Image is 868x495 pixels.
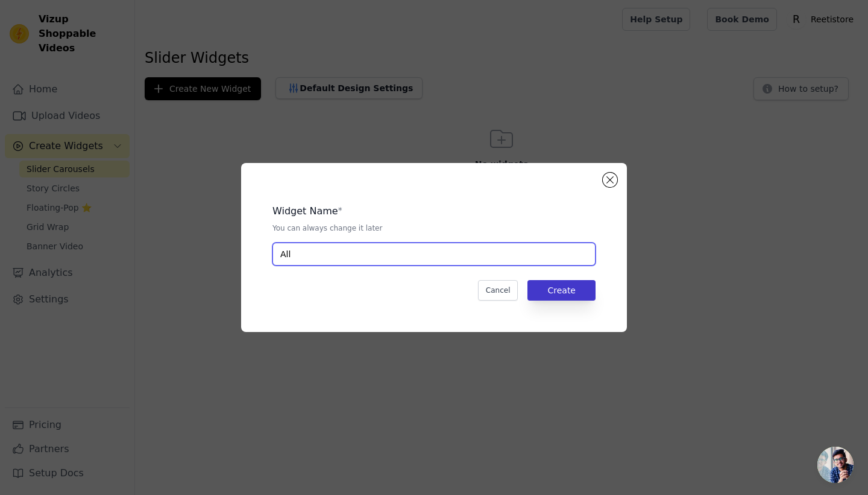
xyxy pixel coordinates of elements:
button: Close modal [603,173,617,187]
p: You can always change it later [272,223,596,233]
a: Open chat [817,447,854,483]
button: Create [527,280,596,301]
legend: Widget Name [272,204,338,219]
button: Cancel [478,280,518,301]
